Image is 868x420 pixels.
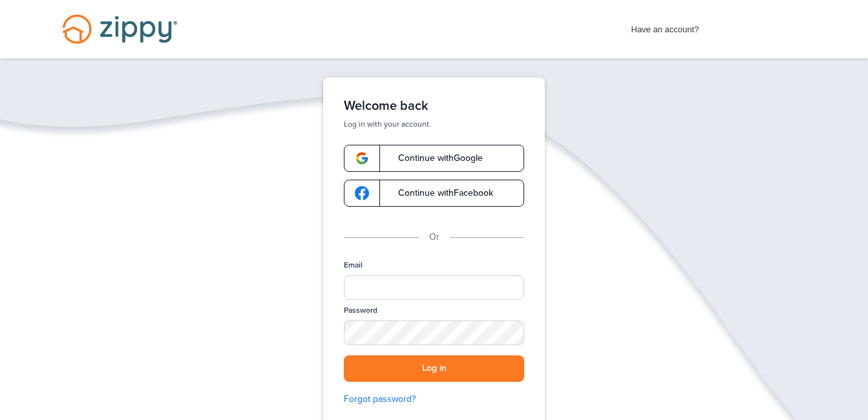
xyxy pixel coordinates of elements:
[344,392,524,406] a: Forgot password?
[344,119,524,129] p: Log in with your account.
[344,180,524,207] a: google-logoContinue withFacebook
[344,98,524,114] h1: Welcome back
[385,189,493,198] span: Continue with Facebook
[344,145,524,172] a: google-logoContinue withGoogle
[344,355,524,382] button: Log in
[631,16,699,37] span: Have an account?
[344,320,524,345] input: Password
[344,305,377,316] label: Password
[355,186,369,200] img: google-logo
[355,151,369,165] img: google-logo
[385,154,483,163] span: Continue with Google
[344,275,524,300] input: Email
[344,260,363,271] label: Email
[429,230,439,244] p: Or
